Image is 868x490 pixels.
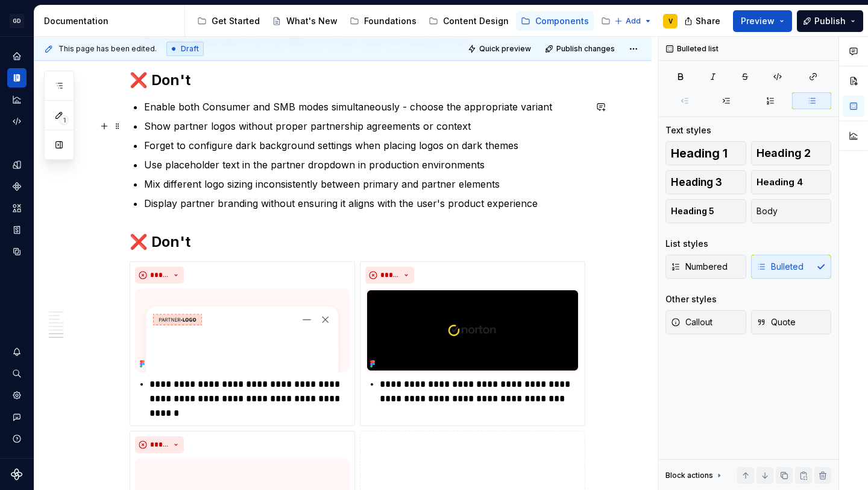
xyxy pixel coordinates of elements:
[741,15,775,27] span: Preview
[7,364,27,383] button: Search ⌘K
[144,177,585,191] p: Mix different logo sizing inconsistently between primary and partner elements
[7,342,27,361] button: Notifications
[212,15,260,27] div: Get Started
[44,15,180,27] div: Documentation
[541,40,620,57] button: Publish changes
[181,44,199,54] span: Draft
[665,255,746,279] button: Numbered
[7,112,27,131] a: Code automation
[7,386,27,405] a: Settings
[7,177,27,196] a: Components
[516,11,594,31] a: Components
[130,71,585,90] h2: ❌ Don't
[144,157,585,172] p: Use placeholder text in the partner dropdown in production environments
[665,238,708,250] div: List styles
[464,40,536,57] button: Quick preview
[58,44,157,54] span: This page has been edited.
[535,15,589,27] div: Components
[756,316,796,328] span: Quote
[665,471,713,480] div: Block actions
[135,288,350,372] img: 6b6a0ea0-6ae8-4495-be91-b846060fd882.png
[668,16,673,26] div: V
[345,11,421,31] a: Foundations
[59,115,69,125] span: 1
[7,199,27,218] a: Assets
[144,100,585,114] p: Enable both Consumer and SMB modes simultaneously - choose the appropriate variant
[665,467,724,484] div: Block actions
[756,205,778,217] span: Body
[671,205,714,217] span: Heading 5
[144,119,585,133] p: Show partner logos without proper partnership agreements or context
[144,138,585,153] p: Forget to configure dark background settings when placing logos on dark themes
[7,90,27,109] a: Analytics
[11,468,23,480] svg: Supernova Logo
[10,14,24,28] div: GD
[611,13,656,30] button: Add
[144,196,585,211] p: Display partner branding without ensuring it aligns with the user's product experience
[814,15,846,27] span: Publish
[479,44,531,54] span: Quick preview
[665,124,711,136] div: Text styles
[192,9,608,33] div: Page tree
[192,11,265,31] a: Get Started
[678,10,728,32] button: Share
[671,176,722,188] span: Heading 3
[665,293,717,305] div: Other styles
[696,15,720,27] span: Share
[2,8,31,34] button: GD
[130,232,585,252] h2: ❌ Don't
[665,141,746,165] button: Heading 1
[671,316,712,328] span: Callout
[797,10,863,32] button: Publish
[665,310,746,334] button: Callout
[443,15,509,27] div: Content Design
[556,44,615,54] span: Publish changes
[671,147,728,159] span: Heading 1
[364,15,417,27] div: Foundations
[756,147,811,159] span: Heading 2
[7,220,27,240] a: Storybook stories
[671,261,728,273] span: Numbered
[733,10,792,32] button: Preview
[751,170,832,194] button: Heading 4
[7,155,27,174] a: Design tokens
[7,46,27,66] a: Home
[7,407,27,427] button: Contact support
[751,310,832,334] button: Quote
[424,11,514,31] a: Content Design
[626,16,641,26] span: Add
[365,288,580,372] img: c52de779-ae2c-4c7b-a11c-30c836ea39c1.png
[665,170,746,194] button: Heading 3
[751,199,832,223] button: Body
[267,11,342,31] a: What's New
[286,15,338,27] div: What's New
[7,242,27,261] a: Data sources
[751,141,832,165] button: Heading 2
[665,199,746,223] button: Heading 5
[7,68,27,87] a: Documentation
[596,11,711,31] a: Patterns & Templates
[756,176,803,188] span: Heading 4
